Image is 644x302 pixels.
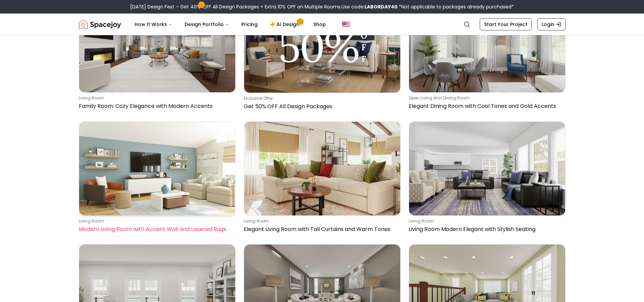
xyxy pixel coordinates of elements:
p: Elegant Living Room with Tall Curtains and Warm Tones [244,225,398,233]
p: open living and dining room [409,95,563,101]
p: living room [409,218,563,224]
a: Elegant Living Room with Tall Curtains and Warm Tonesliving roomElegant Living Room with Tall Cur... [244,121,401,236]
button: Design Portfolio [179,18,235,31]
a: Shop [308,18,331,31]
img: Spacejoy Logo [79,18,121,31]
img: United States [342,20,350,28]
b: LABORDAY40 [364,3,398,10]
div: [DATE] Design Fest – Get 40% OFF All Design Packages + Extra 10% OFF on Multiple Rooms. [130,3,514,10]
span: Use code: [341,3,398,10]
button: How It Works [129,18,178,31]
img: Modern Living Room with Accent Wall and Layered Rugs [79,122,235,215]
img: Elegant Living Room with Tall Curtains and Warm Tones [244,122,400,215]
p: Exclusive Offer [244,96,398,101]
p: Family Room: Cozy Elegance with Modern Accents [79,102,233,110]
nav: Global [79,14,566,35]
a: Spacejoy [79,18,121,31]
a: Modern Living Room with Accent Wall and Layered Rugsliving roomModern Living Room with Accent Wal... [79,121,236,236]
p: living room [79,218,233,224]
a: Pricing [236,18,263,31]
p: living room [79,95,233,101]
p: Get 50% OFF All Design Packages [244,102,398,111]
a: Living Room Modern Elegant with Stylish Seatingliving roomLiving Room Modern Elegant with Stylish... [409,121,566,236]
p: living room [244,218,398,224]
p: Living Room Modern Elegant with Stylish Seating [409,225,563,233]
p: Modern Living Room with Accent Wall and Layered Rugs [79,225,233,233]
a: Start Your Project [480,18,532,30]
p: Elegant Dining Room with Cool Tones and Gold Accents [409,102,563,110]
a: AI Design [264,18,307,31]
img: Living Room Modern Elegant with Stylish Seating [409,122,565,215]
nav: Main [129,18,331,31]
span: *Not applicable to packages already purchased* [398,3,514,10]
a: Login [537,18,566,30]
